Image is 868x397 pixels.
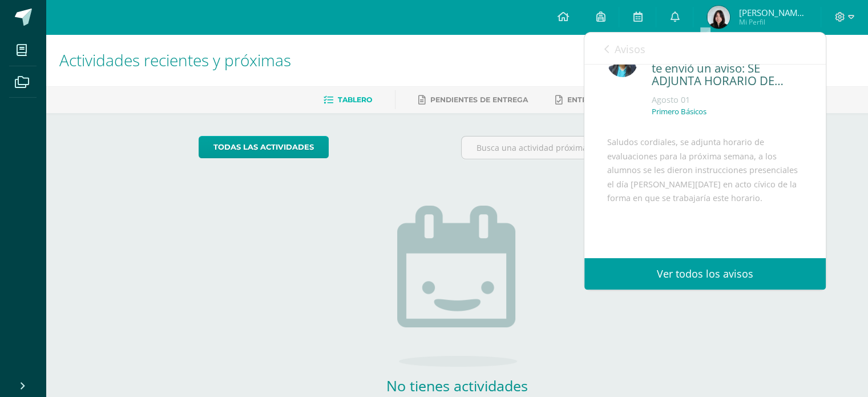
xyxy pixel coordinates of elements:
[338,95,372,104] span: Tablero
[462,137,714,159] input: Busca una actividad próxima aquí...
[652,62,803,89] div: te envió un aviso: SE ADJUNTA HORARIO DE EVALUACIONES
[707,6,730,29] img: 69a7de1b99af4bf0f1fe13b1623cff4d.png
[738,17,807,27] span: Mi Perfil
[584,258,826,290] a: Ver todos los avisos
[199,136,329,158] a: todas las Actividades
[59,49,291,71] span: Actividades recientes y próximas
[607,135,803,326] div: Saludos cordiales, se adjunta horario de evaluaciones para la próxima semana, a los alumnos se le...
[418,91,528,109] a: Pendientes de entrega
[324,91,372,109] a: Tablero
[343,376,571,395] h2: No tienes actividades
[555,91,618,109] a: Entregadas
[430,95,528,104] span: Pendientes de entrega
[652,107,706,117] p: Primero Básicos
[733,42,748,54] span: 513
[397,206,517,367] img: no_activities.png
[615,42,645,56] span: Avisos
[567,95,618,104] span: Entregadas
[652,94,803,106] div: Agosto 01
[738,7,807,18] span: [PERSON_NAME][DATE]
[733,42,806,54] span: avisos sin leer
